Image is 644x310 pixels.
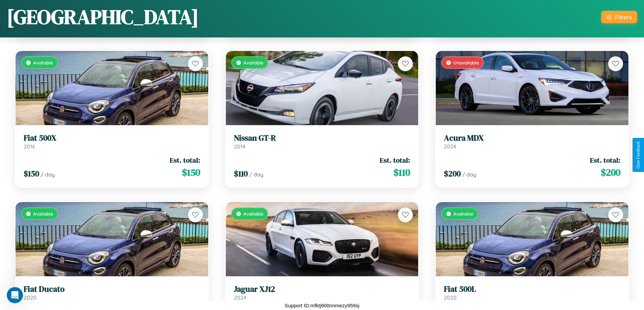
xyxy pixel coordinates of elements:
span: / day [41,171,55,178]
a: Fiat 500L2020 [444,284,620,301]
span: $ 200 [444,168,461,179]
span: $ 110 [234,168,248,179]
a: Fiat Ducato2020 [24,284,200,301]
span: 2016 [24,143,35,150]
span: 2024 [234,294,246,301]
a: Fiat 500X2016 [24,133,200,150]
a: Nissan GT-R2014 [234,133,410,150]
h3: Jaguar XJ12 [234,284,410,294]
span: Est. total: [590,155,620,165]
span: 2020 [444,294,457,301]
h3: Fiat 500L [444,284,620,294]
span: $ 150 [24,168,39,179]
span: Unavailable [453,60,479,65]
h3: Fiat Ducato [24,284,200,294]
span: Est. total: [170,155,200,165]
span: 2020 [24,294,37,301]
div: Filters [615,13,632,21]
span: $ 200 [601,166,620,179]
span: 2014 [234,143,245,150]
span: Available [33,60,53,65]
span: $ 150 [182,166,200,179]
span: Available [453,211,473,217]
span: 2024 [444,143,456,150]
span: Available [243,211,263,217]
iframe: Intercom live chat [7,287,23,303]
span: Est. total: [380,155,410,165]
button: Filters [601,11,637,23]
span: $ 110 [393,166,410,179]
p: Support ID: mfktj900nnmezy959sj [285,301,359,310]
h3: Acura MDX [444,133,620,143]
a: Acura MDX2024 [444,133,620,150]
span: / day [462,171,476,178]
h1: [GEOGRAPHIC_DATA] [7,3,199,31]
h3: Nissan GT-R [234,133,410,143]
span: Available [243,60,263,65]
span: Available [33,211,53,217]
span: / day [249,171,263,178]
div: Give Feedback [636,141,641,169]
h3: Fiat 500X [24,133,200,143]
a: Jaguar XJ122024 [234,284,410,301]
